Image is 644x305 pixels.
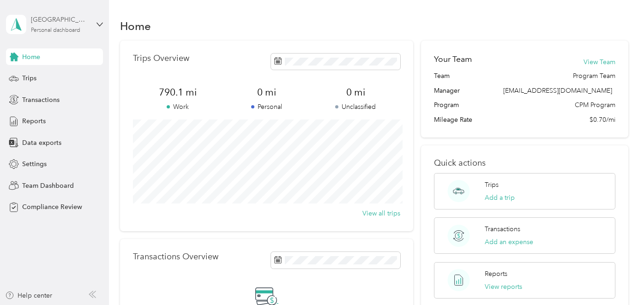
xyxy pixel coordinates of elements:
[434,100,459,110] span: Program
[222,102,311,112] p: Personal
[592,253,644,305] iframe: Everlance-gr Chat Button Frame
[5,291,52,300] button: Help center
[222,86,311,99] span: 0 mi
[22,159,47,169] span: Settings
[362,209,400,218] button: View all trips
[434,54,472,65] h2: Your Team
[31,28,80,33] div: Personal dashboard
[584,57,615,67] button: View Team
[22,95,60,105] span: Transactions
[485,282,522,292] button: View reports
[31,15,89,24] div: [GEOGRAPHIC_DATA]
[485,269,507,279] p: Reports
[22,138,61,148] span: Data exports
[133,252,218,262] p: Transactions Overview
[434,158,615,168] p: Quick actions
[22,116,46,126] span: Reports
[485,237,533,247] button: Add an expense
[133,102,222,112] p: Work
[22,52,40,62] span: Home
[22,73,36,83] span: Trips
[434,71,450,81] span: Team
[311,86,400,99] span: 0 mi
[590,115,615,125] span: $0.70/mi
[434,86,460,96] span: Manager
[133,86,222,99] span: 790.1 mi
[311,102,400,112] p: Unclassified
[573,71,615,81] span: Program Team
[485,180,499,190] p: Trips
[120,21,151,31] h1: Home
[503,87,612,95] span: [EMAIL_ADDRESS][DOMAIN_NAME]
[485,193,515,203] button: Add a trip
[575,100,615,110] span: CPM Program
[22,181,74,191] span: Team Dashboard
[133,54,189,63] p: Trips Overview
[22,202,82,212] span: Compliance Review
[485,224,520,234] p: Transactions
[434,115,472,125] span: Mileage Rate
